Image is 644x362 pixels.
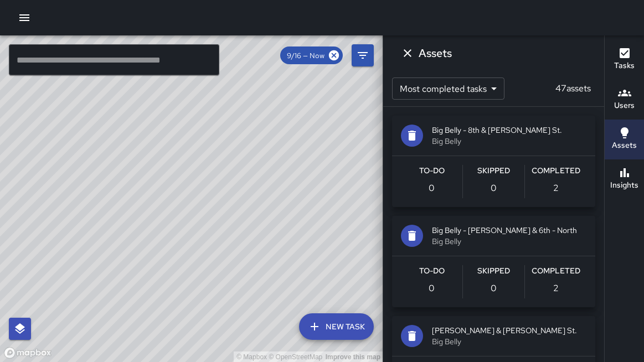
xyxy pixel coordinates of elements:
[532,265,580,277] h6: Completed
[491,182,497,195] p: 0
[396,42,419,64] button: Dismiss
[477,265,510,277] h6: Skipped
[532,165,580,177] h6: Completed
[392,116,595,207] button: Big Belly - 8th & [PERSON_NAME] St.Big BellyTo-Do0Skipped0Completed2
[605,159,644,199] button: Insights
[432,136,586,147] span: Big Belly
[280,46,343,64] div: 9/16 — Now
[432,236,586,247] span: Big Belly
[419,265,445,277] h6: To-Do
[605,120,644,159] button: Assets
[432,325,586,336] span: [PERSON_NAME] & [PERSON_NAME] St.
[477,165,510,177] h6: Skipped
[614,60,635,72] h6: Tasks
[614,100,635,112] h6: Users
[610,179,638,192] h6: Insights
[432,225,586,236] span: Big Belly - [PERSON_NAME] & 6th - North
[612,139,637,152] h6: Assets
[429,282,435,295] p: 0
[429,182,435,195] p: 0
[553,282,559,295] p: 2
[551,82,595,95] p: 47 assets
[419,44,452,62] h6: Assets
[392,216,595,307] button: Big Belly - [PERSON_NAME] & 6th - NorthBig BellyTo-Do0Skipped0Completed2
[605,80,644,120] button: Users
[280,51,331,60] span: 9/16 — Now
[392,77,504,100] div: Most completed tasks
[299,313,374,340] button: New Task
[605,40,644,80] button: Tasks
[432,336,586,347] span: Big Belly
[553,182,559,195] p: 2
[419,165,445,177] h6: To-Do
[491,282,497,295] p: 0
[432,125,586,136] span: Big Belly - 8th & [PERSON_NAME] St.
[352,44,374,66] button: Filters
